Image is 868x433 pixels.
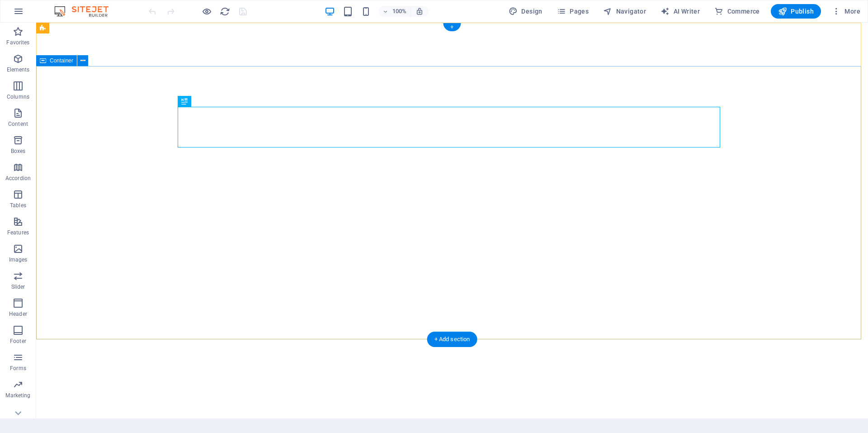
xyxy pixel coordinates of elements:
button: AI Writer [657,4,703,19]
p: Header [9,310,27,318]
p: Footer [10,338,26,345]
p: Columns [7,93,29,100]
i: Reload page [220,6,230,17]
span: Design [509,7,542,16]
p: Favorites [6,39,29,46]
span: Container [50,58,73,63]
span: More [832,7,860,16]
button: Click here to leave preview mode and continue editing [201,6,212,17]
p: Accordion [5,175,31,182]
span: Commerce [714,7,760,16]
div: + Add section [427,332,477,347]
p: Marketing [5,392,30,399]
button: Pages [553,4,592,19]
div: Design (Ctrl+Alt+Y) [505,4,546,19]
button: Design [505,4,546,19]
span: Publish [778,7,814,16]
p: Elements [7,66,30,73]
p: Features [7,229,29,236]
span: Navigator [603,7,646,16]
img: Editor Logo [52,6,120,17]
p: Forms [10,365,26,372]
p: Slider [11,283,25,290]
p: Tables [10,202,26,209]
div: + [443,23,461,31]
p: Boxes [11,148,26,155]
h6: 100% [392,6,406,17]
span: Pages [557,7,589,16]
button: reload [219,6,230,17]
p: Content [8,120,28,128]
span: AI Writer [660,7,700,16]
button: 100% [378,6,410,17]
button: Navigator [599,4,650,19]
i: On resize automatically adjust zoom level to fit chosen device. [415,7,424,15]
button: Commerce [711,4,764,19]
button: More [828,4,864,19]
button: Publish [771,4,821,19]
p: Images [9,256,28,263]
